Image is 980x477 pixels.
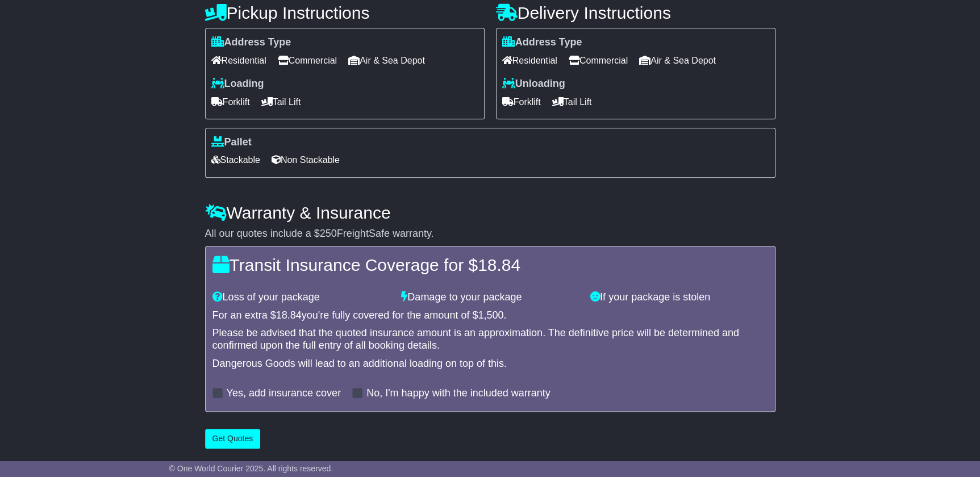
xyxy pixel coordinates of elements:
span: Tail Lift [552,93,592,111]
span: Air & Sea Depot [639,52,716,69]
label: Address Type [502,36,582,49]
span: Non Stackable [272,151,340,169]
span: Commercial [278,52,337,69]
div: Loss of your package [207,291,396,304]
div: Dangerous Goods will lead to an additional loading on top of this. [212,358,768,370]
label: Address Type [211,36,291,49]
div: Please be advised that the quoted insurance amount is an approximation. The definitive price will... [212,327,768,352]
label: Loading [211,78,264,90]
h4: Pickup Instructions [205,3,485,22]
label: Pallet [211,136,252,149]
div: Damage to your package [395,291,585,304]
label: Yes, add insurance cover [227,387,341,400]
span: Tail Lift [261,93,301,111]
h4: Transit Insurance Coverage for $ [212,256,768,274]
span: Stackable [211,151,260,169]
span: 18.84 [276,309,302,321]
span: Air & Sea Depot [348,52,425,69]
label: No, I'm happy with the included warranty [366,387,551,400]
span: 250 [320,228,337,239]
h4: Warranty & Insurance [205,203,775,222]
span: Residential [502,52,557,69]
span: Commercial [569,52,628,69]
span: Forklift [211,93,250,111]
span: 18.84 [478,256,520,274]
span: Residential [211,52,266,69]
button: Get Quotes [205,429,261,449]
div: All our quotes include a $ FreightSafe warranty. [205,228,775,240]
span: © One World Courier 2025. All rights reserved. [169,464,333,473]
div: If your package is stolen [585,291,774,304]
span: 1,500 [478,309,503,321]
div: For an extra $ you're fully covered for the amount of $ . [212,309,768,322]
label: Unloading [502,78,565,90]
span: Forklift [502,93,541,111]
h4: Delivery Instructions [496,3,775,22]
